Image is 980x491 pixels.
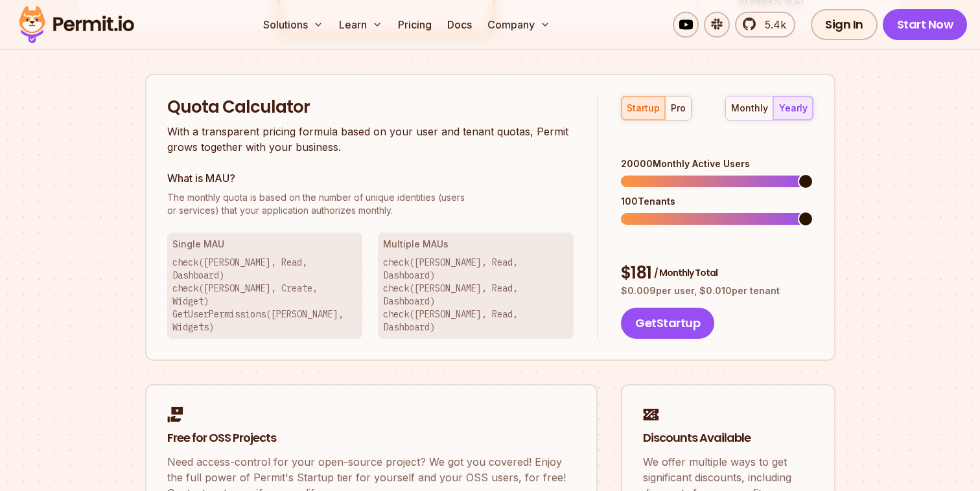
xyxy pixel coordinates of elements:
h3: What is MAU? [167,170,574,186]
a: 5.4k [735,12,795,38]
div: monthly [731,102,768,115]
img: Permit logo [13,3,140,47]
a: Sign In [811,9,878,40]
div: $ 181 [621,262,813,285]
span: / Monthly Total [654,266,717,279]
div: 20000 Monthly Active Users [621,157,813,170]
button: GetStartup [621,308,714,339]
span: 5.4k [757,17,786,32]
div: 100 Tenants [621,195,813,208]
a: Pricing [393,12,437,38]
h3: Multiple MAUs [383,238,568,251]
a: Start Now [883,9,968,40]
button: Solutions [258,12,329,38]
button: Learn [334,12,388,38]
p: With a transparent pricing formula based on your user and tenant quotas, Permit grows together wi... [167,124,574,155]
p: check([PERSON_NAME], Read, Dashboard) check([PERSON_NAME], Create, Widget) GetUserPermissions([PE... [172,256,358,334]
button: Company [482,12,555,38]
div: pro [671,102,686,115]
h2: Discounts Available [643,430,813,446]
p: check([PERSON_NAME], Read, Dashboard) check([PERSON_NAME], Read, Dashboard) check([PERSON_NAME], ... [383,256,568,334]
p: $ 0.009 per user, $ 0.010 per tenant [621,284,813,297]
h2: Quota Calculator [167,96,574,119]
a: Docs [442,12,477,38]
p: or services) that your application authorizes monthly. [167,191,574,217]
h2: Free for OSS Projects [167,430,576,446]
span: The monthly quota is based on the number of unique identities (users [167,191,574,204]
h3: Single MAU [172,238,358,251]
